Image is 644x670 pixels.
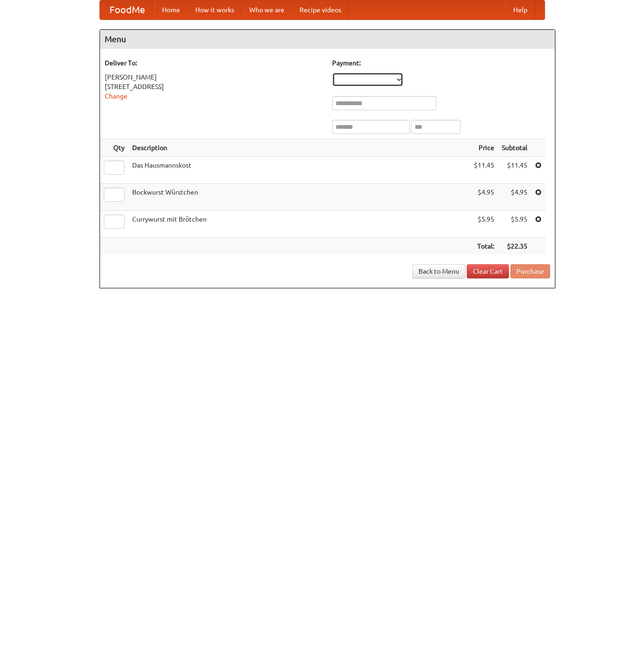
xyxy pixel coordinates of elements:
[470,157,498,184] td: $11.45
[498,139,531,157] th: Subtotal
[467,264,509,278] a: Clear Cart
[498,157,531,184] td: $11.45
[506,0,535,19] a: Help
[470,139,498,157] th: Price
[470,211,498,238] td: $5.95
[332,58,550,68] h5: Payment:
[498,238,531,255] th: $22.35
[188,0,242,19] a: How it works
[412,264,465,278] a: Back to Menu
[105,72,323,82] div: [PERSON_NAME]
[100,139,128,157] th: Qty
[242,0,292,19] a: Who we are
[470,238,498,255] th: Total:
[292,0,349,19] a: Recipe videos
[105,92,127,100] a: Change
[128,184,470,211] td: Bockwurst Würstchen
[100,30,555,49] h4: Menu
[498,184,531,211] td: $4.95
[100,0,154,19] a: FoodMe
[510,264,550,278] button: Purchase
[128,139,470,157] th: Description
[498,211,531,238] td: $5.95
[128,211,470,238] td: Currywurst mit Brötchen
[105,58,323,68] h5: Deliver To:
[154,0,188,19] a: Home
[105,82,323,91] div: [STREET_ADDRESS]
[128,157,470,184] td: Das Hausmannskost
[470,184,498,211] td: $4.95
